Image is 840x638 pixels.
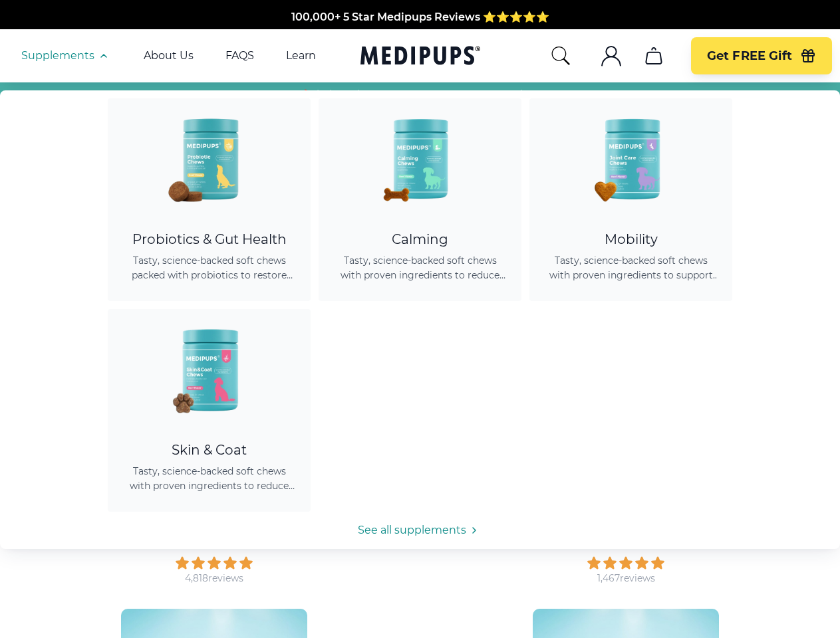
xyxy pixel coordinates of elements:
a: Joint Care Chews - MedipupsMobilityTasty, science-backed soft chews with proven ingredients to su... [529,98,732,301]
a: Learn [286,49,316,62]
span: Tasty, science-backed soft chews with proven ingredients to reduce shedding, promote healthy skin... [124,464,295,493]
img: Joint Care Chews - Medipups [571,98,691,218]
button: Supplements [21,48,112,64]
div: Skin & Coat [124,442,295,459]
a: Medipups [360,43,480,70]
div: Calming [335,231,505,248]
div: 1,467 reviews [597,572,655,585]
button: cart [638,40,670,72]
button: account [595,40,627,72]
img: Skin & Coat Chews - Medipups [150,309,269,429]
span: Tasty, science-backed soft chews with proven ingredients to reduce anxiety, promote relaxation, a... [335,253,505,282]
button: search [550,45,571,66]
div: Probiotics & Gut Health [124,231,295,248]
div: 4,818 reviews [185,572,243,585]
span: Get FREE Gift [707,49,792,64]
img: Calming Dog Chews - Medipups [360,98,480,218]
a: Skin & Coat Chews - MedipupsSkin & CoatTasty, science-backed soft chews with proven ingredients t... [108,309,311,512]
span: Tasty, science-backed soft chews packed with probiotics to restore gut balance, ease itching, sup... [124,253,295,282]
a: Calming Dog Chews - MedipupsCalmingTasty, science-backed soft chews with proven ingredients to re... [319,98,521,301]
span: Made In The [GEOGRAPHIC_DATA] from domestic & globally sourced ingredients [199,16,641,29]
a: About Us [144,49,194,62]
a: FAQS [225,49,254,62]
div: Mobility [545,231,716,248]
a: Probiotic Dog Chews - MedipupsProbiotics & Gut HealthTasty, science-backed soft chews packed with... [108,98,311,301]
span: Tasty, science-backed soft chews with proven ingredients to support joint health, improve mobilit... [545,253,716,282]
button: Get FREE Gift [691,37,832,74]
img: Probiotic Dog Chews - Medipups [150,98,269,218]
span: Supplements [21,49,94,62]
